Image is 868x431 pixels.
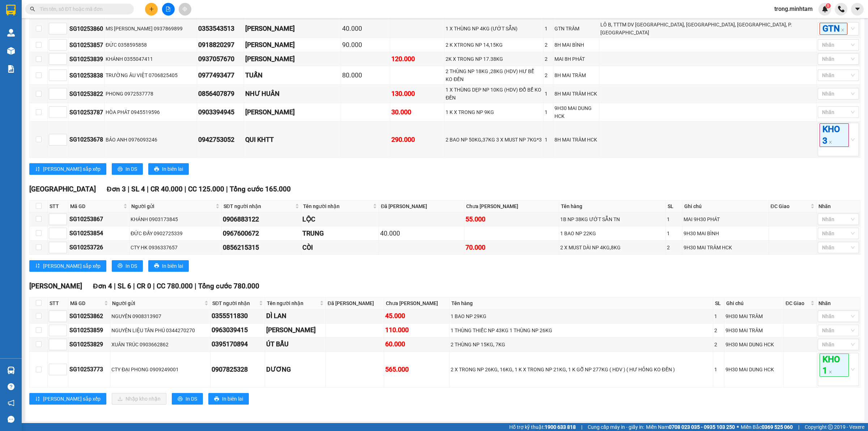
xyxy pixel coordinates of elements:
[265,324,325,338] td: PHẠM MINH TÂM
[69,89,103,98] div: SG10253822
[666,200,682,212] th: SL
[131,215,220,223] div: KHÁNH 0903173845
[385,311,448,321] div: 45.000
[446,55,542,63] div: 2K X TRONG NP 17.38KG
[29,185,96,193] span: [GEOGRAPHIC_DATA]
[667,215,681,223] div: 1
[70,202,122,210] span: Mã GD
[669,424,735,430] strong: 0708 023 035 - 0935 103 250
[68,324,110,338] td: SG10253859
[385,364,448,375] div: 565.000
[446,67,542,83] div: 2 THÙNG NP 18KG ,28KG (HDV) HƯ BỂ KO ĐỀN
[7,65,15,73] img: solution-icon
[7,367,15,374] img: warehouse-icon
[69,71,103,80] div: SG10253838
[684,215,767,223] div: MAI 9H30 PHÁT
[545,25,552,33] div: 1
[197,66,244,85] td: 0977493477
[69,365,109,374] div: SG10253773
[198,40,243,50] div: 0918820297
[265,338,325,352] td: ÚT BẦU
[131,202,214,210] span: Người gửi
[107,185,126,193] span: Đơn 3
[600,21,815,37] div: LÔ B, TTTM DV [GEOGRAPHIC_DATA], [GEOGRAPHIC_DATA], [GEOGRAPHIC_DATA], P. [GEOGRAPHIC_DATA]
[35,396,40,402] span: sort-ascending
[212,364,264,375] div: 0907825328
[828,424,833,430] span: copyright
[829,370,832,374] span: close
[222,212,301,227] td: 0906883122
[188,185,224,193] span: CC 125.000
[245,40,340,50] div: [PERSON_NAME]
[667,229,681,237] div: 1
[726,312,782,320] div: 9H30 MAI TRÂM
[48,200,68,212] th: STT
[667,244,681,252] div: 2
[68,103,105,122] td: SG10253787
[581,423,582,431] span: |
[230,185,291,193] span: Tổng cước 165.000
[210,324,265,338] td: 0963039415
[391,107,443,117] div: 30.000
[391,135,443,145] div: 290.000
[43,165,101,173] span: [PERSON_NAME] sắp xếp
[714,341,723,348] div: 2
[69,215,128,224] div: SG10253867
[118,166,123,172] span: printer
[106,108,196,116] div: HÒA PHÁT 0945519596
[301,241,379,255] td: CÒI
[106,55,196,63] div: KHÁNH 0355047411
[724,297,784,309] th: Ghi chú
[69,135,103,144] div: SG10253678
[714,312,723,320] div: 1
[451,326,712,334] div: 1 THÙNG THIẾC NP 43KG 1 THÙNG NP 26KG
[29,260,106,272] button: sort-ascending[PERSON_NAME] sắp xếp
[451,341,712,348] div: 2 THÙNG NP 15KG, 7KG
[771,202,809,210] span: ĐC Giao
[560,229,664,237] div: 1 BAO NP 22KG
[29,163,106,175] button: sort-ascending[PERSON_NAME] sắp xếp
[48,297,68,309] th: STT
[150,185,183,193] span: CR 40.000
[212,325,264,335] div: 0963039415
[545,136,552,144] div: 1
[829,140,832,144] span: close
[302,242,378,253] div: CÒI
[69,55,103,64] div: SG10253839
[198,89,243,99] div: 0856407879
[446,25,542,33] div: 1 X THÙNG NP 4KG (ƯỚT SẴN)
[68,241,129,255] td: SG10253726
[69,312,109,321] div: SG10253862
[178,396,183,402] span: printer
[545,90,552,98] div: 1
[106,71,196,79] div: TRƯỜNG ÂU VIỆT 0706825405
[450,297,713,309] th: Tên hàng
[43,395,101,403] span: [PERSON_NAME] sắp xếp
[69,340,109,349] div: SG10253829
[342,24,389,34] div: 40.000
[818,202,858,210] div: Nhãn
[210,352,265,388] td: 0907825328
[197,103,244,122] td: 0903394945
[68,227,129,241] td: SG10253854
[162,262,183,270] span: In biên lai
[786,299,809,307] span: ĐC Giao
[841,28,844,32] span: close
[111,341,209,348] div: XUÂN TRÚC 0903662862
[68,122,105,157] td: SG10253678
[244,66,341,85] td: TUẤN
[326,297,384,309] th: Đã [PERSON_NAME]
[223,228,300,238] div: 0967600672
[245,24,340,34] div: [PERSON_NAME]
[133,282,135,290] span: |
[35,263,40,269] span: sort-ascending
[726,341,782,348] div: 9H30 MAI DUNG HCK
[245,54,340,64] div: [PERSON_NAME]
[154,166,159,172] span: printer
[245,107,340,117] div: [PERSON_NAME]
[118,282,131,290] span: SL 6
[197,122,244,157] td: 0942753052
[186,395,197,403] span: In DS
[826,3,831,8] sup: 8
[112,393,166,405] button: downloadNhập kho nhận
